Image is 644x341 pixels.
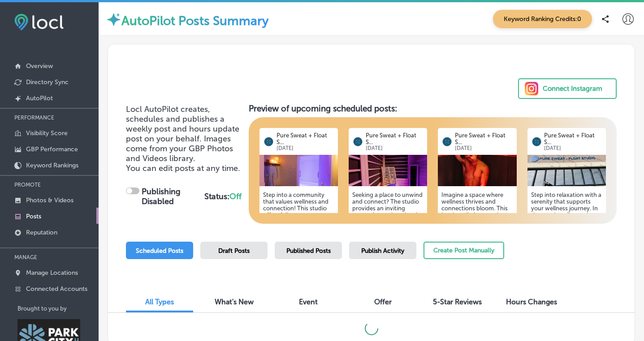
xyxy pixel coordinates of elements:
[286,247,331,255] span: Published Posts
[26,285,87,293] p: Connected Accounts
[26,145,78,153] p: GBP Performance
[204,192,242,201] strong: Status:
[531,192,602,292] h5: Step into relaxation with a serenity that supports your wellness journey. In the spacious float s...
[441,136,453,147] img: logo
[218,247,250,255] span: Draft Posts
[26,213,41,220] p: Posts
[142,187,181,206] strong: Publishing Disabled
[433,298,482,306] span: 5-Star Reviews
[352,136,363,147] img: logo
[455,132,513,145] p: Pure Sweat + Float S...
[263,192,334,292] h5: Step into a community that values wellness and connection! This studio offers full-spectrum infra...
[26,269,78,277] p: Manage Locations
[277,145,335,151] p: [DATE]
[26,62,53,70] p: Overview
[543,82,602,95] div: Connect Instagram
[26,78,69,86] p: Directory Sync
[259,155,338,186] img: 1756419945826a05d1-b089-43aa-a156-717786bd4f70_2025-02-08.jpg
[506,298,557,306] span: Hours Changes
[366,132,424,145] p: Pure Sweat + Float S...
[518,78,617,99] button: Connect Instagram
[277,132,335,145] p: Pure Sweat + Float S...
[121,13,268,28] label: AutoPilot Posts Summary
[215,298,254,306] span: What's New
[527,155,606,186] img: 175641995031c80c70-2abc-4fc9-b3c8-43fba16df067_2025-02-08.jpg
[544,132,602,145] p: Pure Sweat + Float S...
[136,247,183,255] span: Scheduled Posts
[531,136,542,147] img: logo
[352,192,424,292] h5: Seeking a place to unwind and connect? The studio provides an inviting atmosphere where local wel...
[455,145,513,151] p: [DATE]
[17,305,99,312] p: Brought to you by
[126,104,239,163] span: Locl AutoPilot creates, schedules and publishes a weekly post and hours update post on your behal...
[544,145,602,151] p: [DATE]
[366,145,424,151] p: [DATE]
[26,162,78,169] p: Keyword Rankings
[14,14,64,30] img: fda3e92497d09a02dc62c9cd864e3231.png
[438,155,516,186] img: 175641995217abaef2-1056-429d-ac74-55a8f760d8c9_2023-09-28.png
[126,163,240,173] span: You can edit posts at any time.
[229,192,242,201] span: Off
[299,298,318,306] span: Event
[374,298,392,306] span: Offer
[361,247,404,255] span: Publish Activity
[26,229,57,236] p: Reputation
[26,94,53,102] p: AutoPilot
[263,136,274,147] img: logo
[249,103,617,114] h3: Preview of upcoming scheduled posts:
[106,12,121,27] img: autopilot-icon
[26,129,68,137] p: Visibility Score
[145,298,174,306] span: All Types
[26,196,73,204] p: Photos & Videos
[493,10,592,28] span: Keyword Ranking Credits: 0
[441,192,513,292] h5: Imagine a space where wellness thrives and connections bloom. This local studio is more than just...
[349,155,427,186] img: 175641994927ba8e51-06f0-4965-92fc-ddd826b1f5a6_2025-02-08.jpg
[424,242,504,259] button: Create Post Manually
